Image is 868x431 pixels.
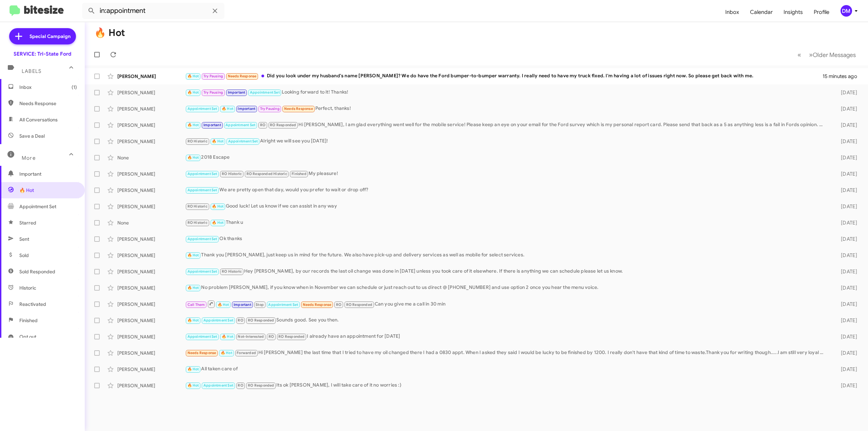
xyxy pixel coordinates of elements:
[72,84,77,91] span: (1)
[284,106,313,111] span: Needs Response
[19,203,56,210] span: Appointment Set
[117,219,185,226] div: None
[828,285,863,291] div: [DATE]
[19,219,36,226] span: Starred
[117,187,185,194] div: [PERSON_NAME]
[221,351,232,355] span: 🔥 Hot
[188,90,199,95] span: 🔥 Hot
[260,106,280,111] span: Try Pausing
[303,302,332,307] span: Needs Response
[117,154,185,161] div: None
[203,74,223,78] span: Try Pausing
[828,350,863,356] div: [DATE]
[188,155,199,160] span: 🔥 Hot
[19,333,36,340] span: Opt out
[185,72,823,80] div: Did you look under my husband's name [PERSON_NAME]? We do have the Ford bumper-to-bumper warranty...
[117,252,185,259] div: [PERSON_NAME]
[228,139,258,143] span: Appointment Set
[828,382,863,389] div: [DATE]
[828,333,863,340] div: [DATE]
[269,334,274,339] span: RO
[222,106,233,111] span: 🔥 Hot
[745,2,778,22] span: Calendar
[117,333,185,340] div: [PERSON_NAME]
[185,349,828,357] div: Hi [PERSON_NAME] the last time that I tried to have my oil changed there I had a 0830 appt. When ...
[19,268,55,275] span: Sold Responded
[188,302,205,307] span: Call Them
[117,89,185,96] div: [PERSON_NAME]
[828,252,863,259] div: [DATE]
[117,350,185,356] div: [PERSON_NAME]
[813,51,856,59] span: Older Messages
[188,220,208,225] span: RO Historic
[828,366,863,373] div: [DATE]
[188,204,208,209] span: RO Historic
[203,383,233,388] span: Appointment Set
[238,334,264,339] span: Not-Interested
[188,123,199,127] span: 🔥 Hot
[222,334,233,339] span: 🔥 Hot
[235,350,258,356] span: Forwarded
[841,5,852,17] div: DM
[234,302,251,307] span: Important
[185,105,828,113] div: Perfect, thanks!
[117,236,185,242] div: [PERSON_NAME]
[218,302,229,307] span: 🔥 Hot
[188,237,217,241] span: Appointment Set
[809,51,813,59] span: »
[188,139,208,143] span: RO Historic
[117,105,185,112] div: [PERSON_NAME]
[720,2,745,22] a: Inbox
[188,253,199,257] span: 🔥 Hot
[185,121,828,129] div: Hi [PERSON_NAME], I am glad everything went well for the mobile service! Please keep an eye on yo...
[203,123,221,127] span: Important
[238,318,243,322] span: RO
[22,68,41,74] span: Labels
[222,269,242,274] span: RO Historic
[828,154,863,161] div: [DATE]
[250,90,280,95] span: Appointment Set
[828,122,863,129] div: [DATE]
[203,90,223,95] span: Try Pausing
[188,286,199,290] span: 🔥 Hot
[188,383,199,388] span: 🔥 Hot
[228,90,245,95] span: Important
[828,301,863,308] div: [DATE]
[94,27,125,38] h1: 🔥 Hot
[794,48,860,62] nav: Page navigation example
[185,154,828,161] div: 2018 Escape
[185,381,828,389] div: Its ok [PERSON_NAME], I will take care of it no worries :)
[9,28,76,44] a: Special Campaign
[188,74,199,78] span: 🔥 Hot
[270,123,296,127] span: RO Responded
[188,334,217,339] span: Appointment Set
[117,382,185,389] div: [PERSON_NAME]
[185,170,828,178] div: My pleasure!
[797,51,801,59] span: «
[19,133,45,139] span: Save a Deal
[778,2,808,22] a: Insights
[828,89,863,96] div: [DATE]
[185,186,828,194] div: We are pretty open that day, would you prefer to wait or drop off?
[188,351,216,355] span: Needs Response
[188,188,217,192] span: Appointment Set
[185,268,828,275] div: Hey [PERSON_NAME], by our records the last oil change was done in [DATE] unless you took care of ...
[793,48,805,62] button: Previous
[185,219,828,227] div: Thank u
[828,268,863,275] div: [DATE]
[19,301,46,308] span: Reactivated
[828,187,863,194] div: [DATE]
[828,236,863,242] div: [DATE]
[808,2,835,22] a: Profile
[203,318,233,322] span: Appointment Set
[19,100,77,107] span: Needs Response
[185,365,828,373] div: All taken care of
[19,116,58,123] span: All Conversations
[185,202,828,210] div: Good luck! Let us know if we can assist in any way
[212,204,223,209] span: 🔥 Hot
[185,284,828,292] div: No problem [PERSON_NAME], if you know when in November we can schedule or just reach out to us di...
[188,367,199,371] span: 🔥 Hot
[117,138,185,145] div: [PERSON_NAME]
